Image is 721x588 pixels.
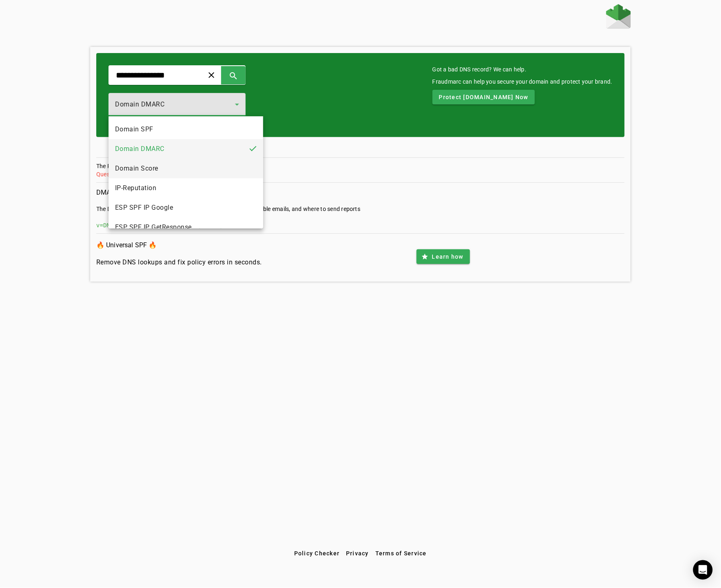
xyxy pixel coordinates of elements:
span: Domain DMARC [115,144,164,154]
span: Domain Score [115,164,158,173]
span: ESP SPF IP GetResponse [115,222,192,232]
span: ESP SPF IP Google [115,203,173,213]
span: IP-Reputation [115,183,157,193]
span: Domain SPF [115,124,153,134]
div: Open Intercom Messenger [693,560,713,580]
